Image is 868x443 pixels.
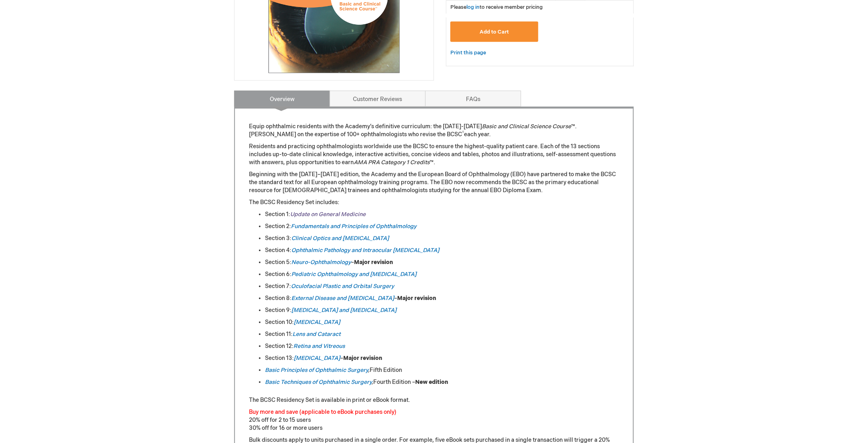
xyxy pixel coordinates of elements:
em: AMA PRA Category 1 Credits [354,159,430,166]
a: Print this page [450,48,486,58]
p: 20% off for 2 to 15 users 30% off for 16 or more users [249,408,619,432]
span: Add to Cart [480,29,509,35]
li: Section 13: – [265,354,619,362]
li: Section 10: [265,318,619,326]
li: Fourth Edition – [265,378,619,386]
li: Section 12: [265,342,619,350]
li: Section 2: [265,222,619,230]
p: Equip ophthalmic residents with the Academy’s definitive curriculum: the [DATE]-[DATE] ™. [PERSON... [249,123,619,139]
a: Clinical Optics and [MEDICAL_DATA] [291,235,389,242]
a: Basic Techniques of Ophthalmic Surgery [265,379,372,385]
p: The BCSC Residency Set is available in print or eBook format. [249,396,619,404]
li: Section 6: [265,270,619,278]
li: Section 1: [265,211,619,219]
li: Section 7: [265,282,619,290]
a: Neuro-Ophthalmology [291,259,351,266]
em: , [265,379,373,385]
a: [MEDICAL_DATA] [294,319,340,326]
li: Section 8: – [265,294,619,302]
a: log in [466,4,480,10]
a: Fundamentals and Principles of Ophthalmology [291,223,416,230]
span: Please to receive member pricing [450,4,543,10]
a: External Disease and [MEDICAL_DATA] [291,295,394,302]
a: Oculofacial Plastic and Orbital Surgery [291,283,394,290]
li: Section 11: [265,330,619,338]
a: Ophthalmic Pathology and Intraocular [MEDICAL_DATA] [291,247,439,254]
em: , [368,367,370,373]
p: Beginning with the [DATE]–[DATE] edition, the Academy and the European Board of Ophthalmology (EB... [249,171,619,195]
em: Basic and Clinical Science Course [482,123,571,130]
a: Customer Reviews [330,91,426,107]
a: Basic Principles of Ophthalmic Surgery [265,367,368,373]
strong: New edition [415,379,448,385]
p: Residents and practicing ophthalmologists worldwide use the BCSC to ensure the highest-quality pa... [249,143,619,167]
strong: Major revision [354,259,393,266]
button: Add to Cart [450,22,538,42]
p: The BCSC Residency Set includes: [249,199,619,207]
a: FAQs [425,91,521,107]
li: Section 9: [265,306,619,314]
sup: ® [462,131,464,135]
li: Fifth Edition [265,366,619,374]
a: [MEDICAL_DATA] [294,355,340,362]
strong: Major revision [343,355,382,362]
a: Update on General Medicine [290,211,366,218]
li: Section 3: [265,234,619,242]
a: Pediatric Ophthalmology and [MEDICAL_DATA] [291,271,416,278]
a: Overview [234,91,330,107]
a: Retina and Vitreous [293,343,345,350]
li: Section 4: [265,246,619,254]
strong: Major revision [397,295,436,302]
font: Buy more and save (applicable to eBook purchases only) [249,409,396,415]
a: [MEDICAL_DATA] and [MEDICAL_DATA] [291,307,396,314]
li: Section 5: – [265,258,619,266]
a: Lens and Cataract [293,331,340,338]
